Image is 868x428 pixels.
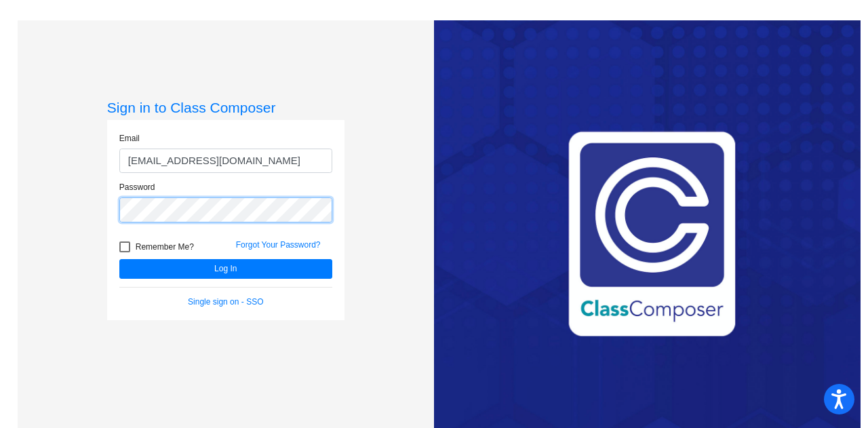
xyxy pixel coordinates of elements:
label: Email [119,132,140,144]
h3: Sign in to Class Composer [107,99,344,116]
label: Password [119,181,155,193]
span: Remember Me? [136,239,194,255]
a: Single sign on - SSO [188,297,263,307]
button: Log In [119,259,332,279]
a: Forgot Your Password? [236,240,321,250]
